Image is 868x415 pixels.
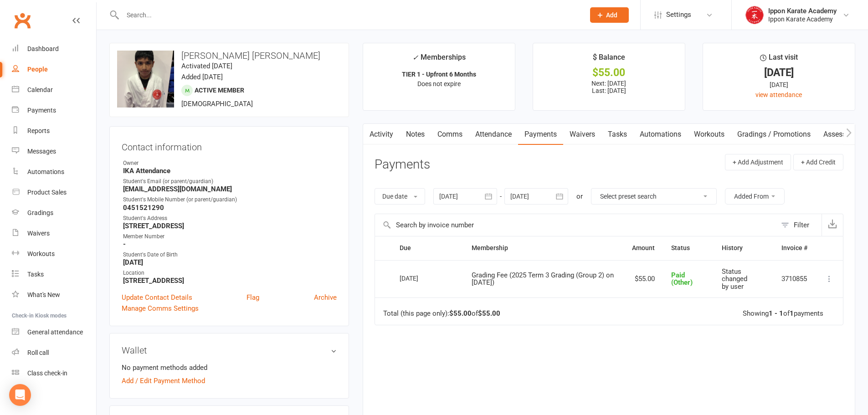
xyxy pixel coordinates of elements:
a: Roll call [12,343,96,363]
a: Waivers [563,124,601,145]
span: Does not expire [417,80,461,87]
a: Product Sales [12,182,96,203]
div: Open Intercom Messenger [9,384,31,406]
a: Flag [247,292,259,303]
input: Search... [120,9,578,21]
th: Amount [624,236,663,260]
div: Product Sales [27,189,67,196]
div: [DATE] [711,80,847,90]
div: Reports [27,127,50,134]
a: What's New [12,285,96,305]
div: or [576,191,583,202]
i: ✓ [412,53,418,62]
button: Add [590,7,629,23]
th: Status [663,236,714,260]
div: People [27,66,48,73]
th: History [714,236,773,260]
a: Notes [400,124,431,145]
a: Clubworx [11,9,34,32]
strong: [DATE] [123,258,337,266]
button: Due date [375,188,425,205]
button: + Add Credit [793,154,843,170]
h3: Payments [375,158,430,172]
div: Workouts [27,250,55,257]
a: Tasks [12,264,96,285]
time: Activated [DATE] [181,62,232,70]
a: General attendance kiosk mode [12,322,96,343]
a: Waivers [12,223,96,244]
h3: [PERSON_NAME] [PERSON_NAME] [117,51,341,61]
button: Filter [776,214,822,236]
strong: IKA Attendance [123,167,337,175]
a: Attendance [469,124,518,145]
a: view attendance [755,91,802,98]
a: Dashboard [12,39,96,59]
input: Search by invoice number [375,214,776,236]
a: Archive [314,292,337,303]
a: Payments [518,124,563,145]
a: People [12,59,96,80]
div: Member Number [123,232,337,241]
strong: [EMAIL_ADDRESS][DOMAIN_NAME] [123,185,337,193]
a: Messages [12,141,96,162]
a: Add / Edit Payment Method [122,375,205,386]
div: Memberships [412,51,466,68]
div: $ Balance [593,51,625,68]
a: Automations [12,162,96,182]
div: Dashboard [27,45,59,52]
strong: TIER 1 - Upfront 6 Months [402,71,476,78]
strong: [STREET_ADDRESS] [123,222,337,230]
button: + Add Adjustment [725,154,791,170]
span: Add [606,11,617,19]
div: Ippon Karate Academy [768,15,837,23]
button: Added From [725,188,785,205]
a: Gradings [12,203,96,223]
time: Added [DATE] [181,73,223,81]
strong: $55.00 [449,309,472,318]
h3: Wallet [122,345,337,355]
th: Invoice # [773,236,816,260]
div: Gradings [27,209,53,216]
td: $55.00 [624,260,663,298]
div: Filter [794,220,809,231]
div: Automations [27,168,64,175]
div: Last visit [760,51,798,68]
a: Workouts [688,124,731,145]
strong: - [123,240,337,248]
span: [DEMOGRAPHIC_DATA] [181,100,253,108]
a: Class kiosk mode [12,363,96,384]
div: Payments [27,107,56,114]
a: Comms [431,124,469,145]
strong: [STREET_ADDRESS] [123,277,337,285]
strong: $55.00 [478,309,500,318]
th: Membership [463,236,624,260]
strong: 1 - 1 [769,309,783,318]
div: General attendance [27,328,83,336]
div: $55.00 [541,68,677,77]
div: Showing of payments [743,310,823,318]
a: Activity [363,124,400,145]
div: [DATE] [400,271,442,285]
strong: 0451521290 [123,204,337,212]
li: No payment methods added [122,362,337,373]
img: image1696486692.png [117,51,174,108]
a: Tasks [601,124,633,145]
h3: Contact information [122,138,337,152]
a: Update Contact Details [122,292,192,303]
a: Automations [633,124,688,145]
a: Gradings / Promotions [731,124,817,145]
span: Active member [195,87,244,94]
div: Student's Email (or parent/guardian) [123,177,337,186]
div: Ippon Karate Academy [768,7,837,15]
div: What's New [27,291,60,298]
div: Calendar [27,86,53,93]
a: Workouts [12,244,96,264]
a: Reports [12,121,96,141]
span: Settings [666,5,691,25]
div: Student's Mobile Number (or parent/guardian) [123,195,337,204]
div: Location [123,269,337,277]
a: Manage Comms Settings [122,303,199,314]
div: Class check-in [27,369,67,377]
div: Total (this page only): of [383,310,500,318]
div: Roll call [27,349,49,356]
